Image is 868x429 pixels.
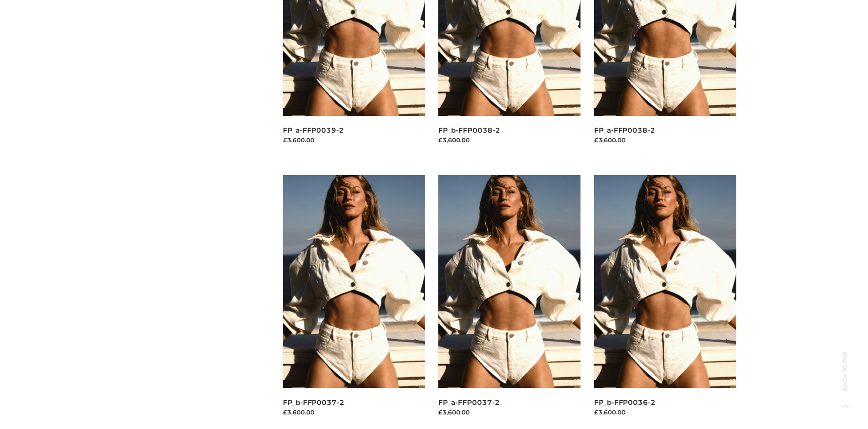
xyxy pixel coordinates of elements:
span: Back to top [834,367,857,390]
a: FP_b-FFP0036-2 [594,398,656,407]
div: £3,600.00 [438,408,580,417]
a: FP_b-FFP0038-2 [438,126,500,134]
div: £3,600.00 [283,135,425,145]
div: £3,600.00 [283,408,425,417]
div: £3,600.00 [594,408,736,417]
a: FP_b-FFP0037-2 [283,398,344,407]
a: FP_a-FFP0039-2 [283,126,344,134]
div: £3,600.00 [438,135,580,145]
a: FP_a-FFP0037-2 [438,398,499,407]
a: FP_a-FFP0038-2 [594,126,655,134]
div: £3,600.00 [594,135,736,145]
